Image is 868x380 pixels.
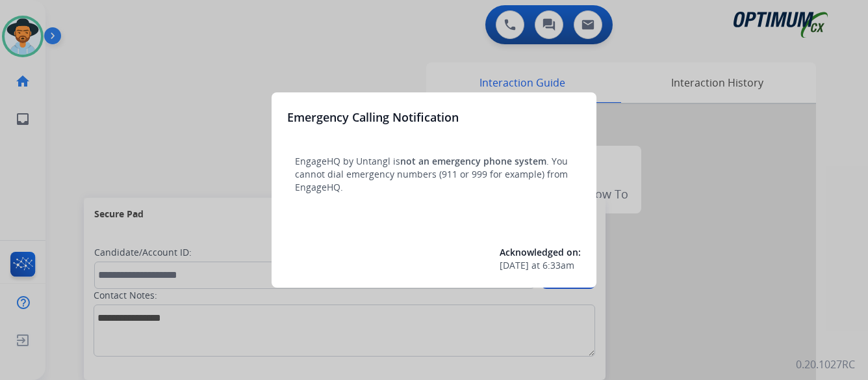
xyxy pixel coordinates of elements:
p: EngageHQ by Untangl is . You cannot dial emergency numbers (911 or 999 for example) from EngageHQ. [295,155,573,194]
p: 0.20.1027RC [796,357,855,372]
span: 6:33am [542,259,574,272]
span: not an emergency phone system [400,155,546,167]
div: at [500,259,581,272]
h3: Emergency Calling Notification [287,108,459,126]
span: Acknowledged on: [500,246,581,258]
span: [DATE] [500,259,529,272]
